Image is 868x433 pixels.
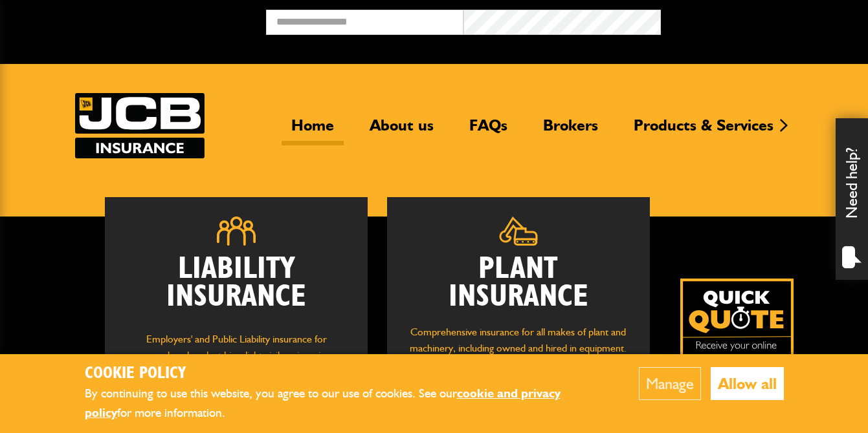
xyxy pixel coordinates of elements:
[406,324,630,390] p: Comprehensive insurance for all makes of plant and machinery, including owned and hired in equipm...
[75,93,205,158] img: JCB Insurance Services logo
[406,255,630,311] h2: Plant Insurance
[836,118,868,280] div: Need help?
[680,279,794,392] img: Quick Quote
[85,384,599,423] p: By continuing to use this website, you agree to our use of cookies. See our for more information.
[124,255,348,318] h2: Liability Insurance
[661,10,858,30] button: Broker Login
[533,116,608,145] a: Brokers
[639,367,701,400] button: Manage
[680,279,794,392] a: Get your insurance quote isn just 2-minutes
[711,367,784,400] button: Allow all
[85,364,599,384] h2: Cookie Policy
[460,116,517,145] a: FAQs
[85,386,561,421] a: cookie and privacy policy
[282,116,344,145] a: Home
[360,116,443,145] a: About us
[624,116,783,145] a: Products & Services
[75,93,205,158] a: JCB Insurance Services
[124,331,348,404] p: Employers' and Public Liability insurance for groundworks, plant hire, light civil engineering, d...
